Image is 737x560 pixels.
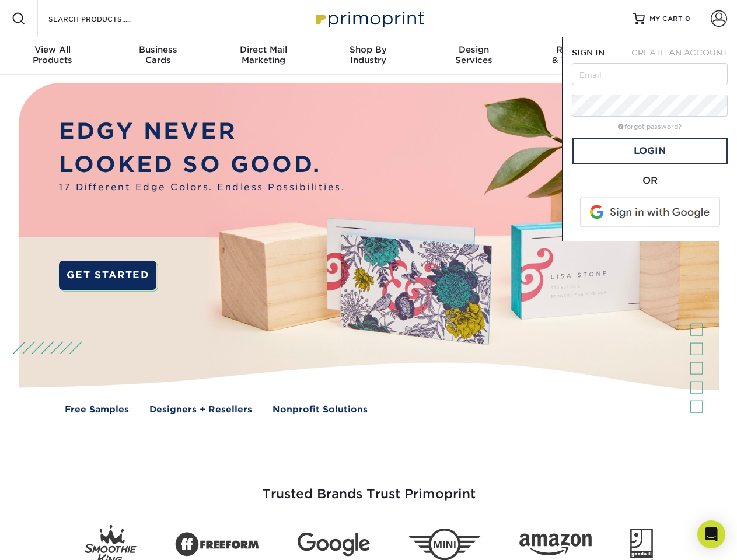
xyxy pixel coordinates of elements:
img: Primoprint [310,6,427,31]
span: MY CART [649,14,683,24]
span: 0 [685,15,690,23]
span: CREATE AN ACCOUNT [631,48,728,57]
a: Login [572,138,728,164]
div: Services [421,44,526,65]
img: Google [298,533,370,556]
img: Amazon [519,534,592,556]
input: SEARCH PRODUCTS..... [47,12,161,26]
div: Marketing [211,44,316,65]
div: & Templates [526,44,631,65]
h3: Trusted Brands Trust Primoprint [27,459,710,516]
span: Shop By [316,44,421,55]
div: Industry [316,44,421,65]
a: Shop ByIndustry [316,37,421,75]
a: GET STARTED [59,261,156,290]
a: Resources& Templates [526,37,631,75]
input: Email [572,63,728,85]
a: forgot password? [618,123,682,131]
span: Resources [526,44,631,55]
span: Design [421,44,526,55]
span: Direct Mail [211,44,316,55]
a: Free Samples [65,403,129,416]
div: OR [572,174,728,188]
div: Open Intercom Messenger [697,520,725,548]
a: Nonprofit Solutions [273,403,368,416]
a: DesignServices [421,37,526,75]
span: Business [105,44,210,55]
span: 17 Different Edge Colors. Endless Possibilities. [59,181,345,194]
div: Cards [105,44,210,65]
a: BusinessCards [105,37,210,75]
p: EDGY NEVER [59,115,345,148]
img: Goodwill [630,528,653,560]
a: Direct MailMarketing [211,37,316,75]
a: Designers + Resellers [149,403,252,416]
p: LOOKED SO GOOD. [59,148,345,181]
span: SIGN IN [572,48,605,57]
